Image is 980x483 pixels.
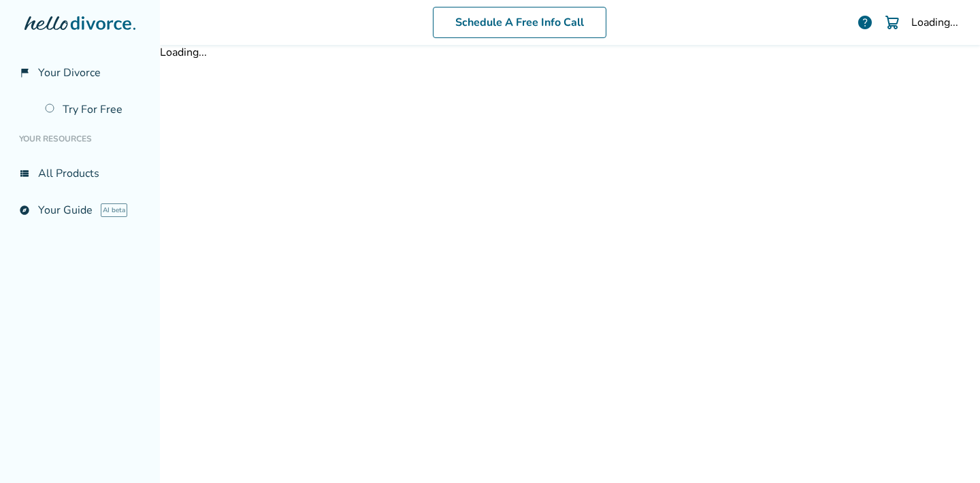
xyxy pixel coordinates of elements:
[19,205,30,216] span: explore
[884,14,900,31] img: Cart
[160,45,980,60] div: Loading...
[19,168,30,179] span: view_list
[433,7,606,38] a: Schedule A Free Info Call
[38,65,101,80] span: Your Divorce
[37,94,149,125] a: Try For Free
[101,203,127,217] span: AI beta
[19,67,30,78] span: flag_2
[911,15,958,30] div: Loading...
[11,195,149,226] a: exploreYour GuideAI beta
[857,14,873,31] a: help
[11,125,149,152] li: Your Resources
[11,158,149,189] a: view_listAll Products
[11,57,149,88] a: flag_2Your Divorce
